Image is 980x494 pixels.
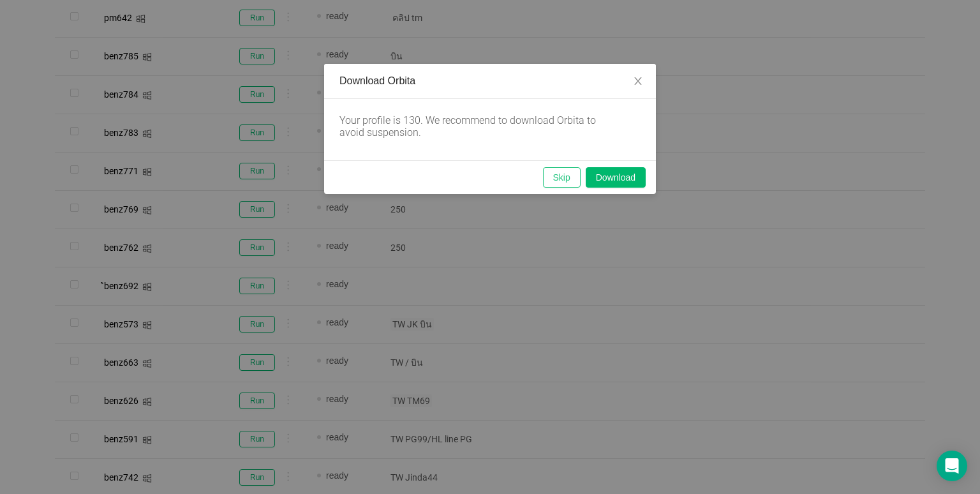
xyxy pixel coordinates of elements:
[633,76,643,86] i: icon: close
[339,114,620,138] div: Your profile is 130. We recommend to download Orbita to avoid suspension.
[937,451,967,481] div: Open Intercom Messenger
[339,74,641,88] div: Download Orbita
[586,167,646,188] button: Download
[543,167,581,188] button: Skip
[620,64,656,100] button: Close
